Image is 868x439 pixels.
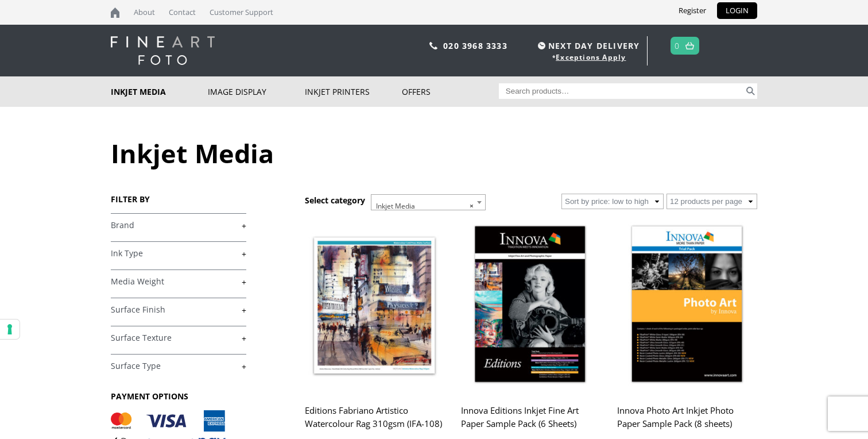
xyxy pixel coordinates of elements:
[111,298,246,321] h4: Surface Finish
[305,218,444,392] img: Editions Fabriano Artistico Watercolour Rag 310gsm (IFA-108)
[111,36,215,65] img: logo-white.svg
[538,42,545,49] img: time.svg
[670,2,715,19] a: Register
[111,333,246,344] a: +
[111,269,246,292] h4: Media Weight
[111,326,246,349] h4: Surface Texture
[470,198,474,214] span: ×
[111,76,208,107] a: Inkjet Media
[305,195,365,206] h3: Select category
[111,305,246,315] a: +
[208,76,305,107] a: Image Display
[556,52,626,62] a: Exceptions Apply
[461,218,600,392] img: Innova Editions Inkjet Fine Art Paper Sample Pack (6 Sheets)
[111,248,246,259] a: +
[111,194,246,205] h3: FILTER BY
[371,194,486,210] span: Inkjet Media
[111,213,246,236] h4: Brand
[717,2,757,19] a: LOGIN
[744,83,757,99] button: Search
[429,42,437,49] img: phone.svg
[675,37,680,54] a: 0
[535,39,640,52] span: NEXT DAY DELIVERY
[111,391,246,402] h3: PAYMENT OPTIONS
[402,76,499,107] a: Offers
[685,42,694,49] img: basket.svg
[499,83,745,99] input: Search products…
[617,218,756,392] img: Innova Photo Art Inkjet Photo Paper Sample Pack (8 sheets)
[443,40,507,51] a: 020 3968 3333
[111,276,246,287] a: +
[111,136,757,171] h1: Inkjet Media
[111,354,246,377] h4: Surface Type
[111,220,246,231] a: +
[111,361,246,372] a: +
[371,195,485,218] span: Inkjet Media
[561,194,664,209] select: Shop order
[111,241,246,264] h4: Ink Type
[305,76,402,107] a: Inkjet Printers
